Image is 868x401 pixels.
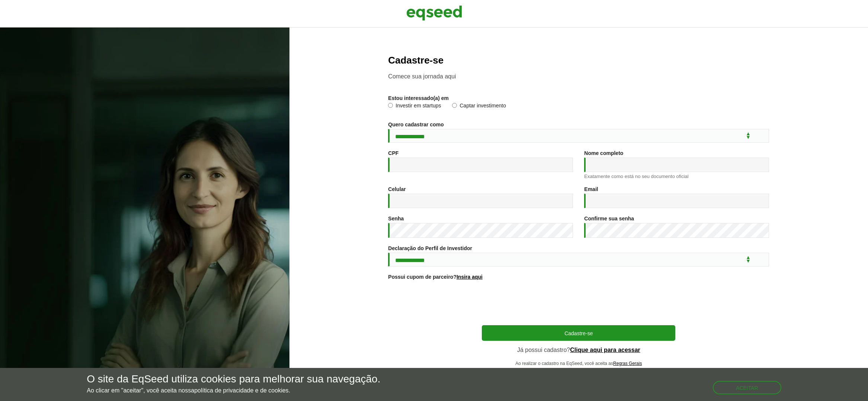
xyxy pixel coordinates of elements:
[452,103,457,108] input: Captar investimento
[406,4,462,22] img: EqSeed Logo
[388,73,769,80] p: Comece sua jornada aqui
[570,347,640,353] a: Clique aqui para acessar
[87,373,380,385] h5: O site da EqSeed utiliza cookies para melhorar sua navegação.
[482,346,675,353] p: Já possui cadastro?
[388,122,443,127] label: Quero cadastrar como
[482,325,675,341] button: Cadastre-se
[388,246,472,251] label: Declaração do Perfil de Investidor
[457,274,483,279] a: Insira aqui
[388,216,404,221] label: Senha
[388,96,449,101] label: Estou interessado(a) em
[584,187,598,192] label: Email
[522,289,635,318] iframe: reCAPTCHA
[388,103,441,110] label: Investir em startups
[482,361,675,366] p: Ao realizar o cadastro na EqSeed, você aceita as
[388,187,406,192] label: Celular
[613,361,642,366] a: Regras Gerais
[584,216,634,221] label: Confirme sua senha
[388,151,398,156] label: CPF
[452,103,506,110] label: Captar investimento
[194,388,289,394] a: política de privacidade e de cookies
[713,381,781,394] button: Aceitar
[584,174,769,179] div: Exatamente como está no seu documento oficial
[87,387,380,394] p: Ao clicar em "aceitar", você aceita nossa .
[584,151,623,156] label: Nome completo
[388,274,483,279] label: Possui cupom de parceiro?
[388,103,393,108] input: Investir em startups
[388,55,769,66] h2: Cadastre-se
